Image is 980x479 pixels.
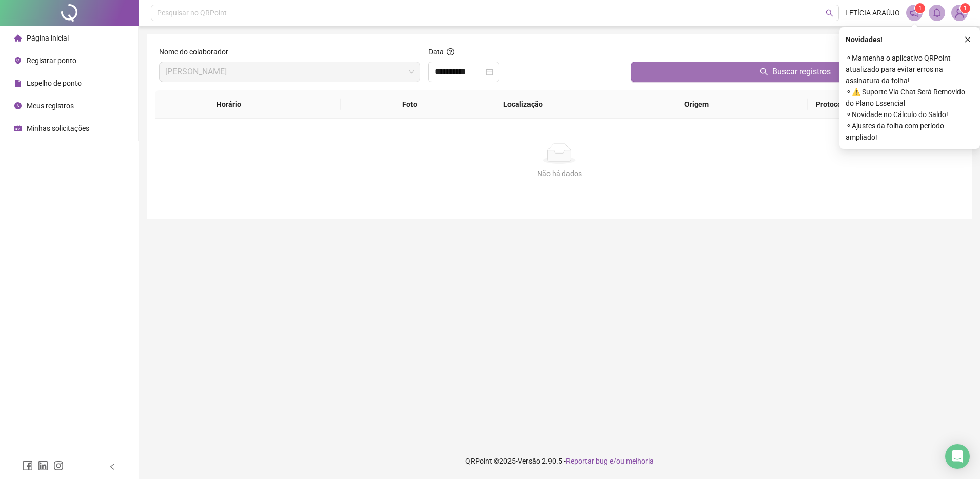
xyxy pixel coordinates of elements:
[27,124,89,132] span: Minhas solicitações
[14,102,22,109] span: clock-circle
[14,125,22,132] span: schedule
[826,9,833,17] span: search
[566,457,654,465] span: Reportar bug e/ou melhoria
[952,5,967,21] img: 83917
[676,90,808,119] th: Origem
[109,463,116,470] span: left
[846,120,974,143] span: ⚬ Ajustes da folha com período ampliado!
[27,56,76,65] span: Registrar ponto
[14,57,22,64] span: environment
[208,90,341,119] th: Horário
[518,457,540,465] span: Versão
[915,3,925,13] sup: 1
[960,3,970,13] sup: Atualize o seu contato no menu Meus Dados
[27,79,82,87] span: Espelho de ponto
[772,66,831,78] span: Buscar registros
[964,5,967,12] span: 1
[159,46,235,58] label: Nome do colaborador
[53,461,64,471] span: instagram
[27,34,69,42] span: Página inicial
[394,90,495,119] th: Foto
[918,5,922,12] span: 1
[27,102,74,110] span: Meus registros
[846,109,974,120] span: ⚬ Novidade no Cálculo do Saldo!
[14,34,22,42] span: home
[14,80,22,87] span: file
[139,443,980,479] footer: QRPoint © 2025 - 2.90.5 -
[495,90,676,119] th: Localização
[808,90,964,119] th: Protocolo
[38,461,48,471] span: linkedin
[945,444,970,469] div: Open Intercom Messenger
[846,52,974,86] span: ⚬ Mantenha o aplicativo QRPoint atualizado para evitar erros na assinatura da folha!
[428,48,444,56] span: Data
[447,48,454,55] span: question-circle
[846,34,883,45] span: Novidades !
[846,86,974,109] span: ⚬ ⚠️ Suporte Via Chat Será Removido do Plano Essencial
[631,62,959,82] button: Buscar registros
[910,8,919,17] span: notification
[167,168,951,179] div: Não há dados
[165,62,414,82] span: LETÍCIA DE OLIVEIRA ARAÚJO
[23,461,33,471] span: facebook
[760,68,768,76] span: search
[964,36,971,43] span: close
[845,7,900,18] span: LETÍCIA ARAÚJO
[932,8,942,17] span: bell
